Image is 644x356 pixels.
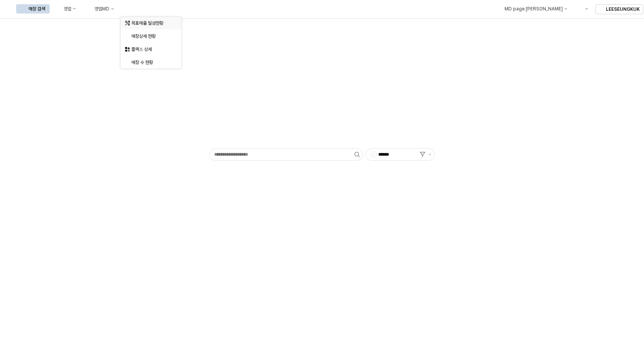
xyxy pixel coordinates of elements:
[573,4,592,13] div: Menu item 6
[16,4,50,13] button: 매장 검색
[51,4,80,13] button: 영업
[492,4,572,13] button: MD page [PERSON_NAME]
[131,33,172,39] div: 매장상세 현황
[492,4,572,13] div: MD page 이동
[131,59,172,65] div: 매장 수 현황
[504,6,562,12] div: MD page [PERSON_NAME]
[131,46,172,52] div: 플렉스 상세
[606,6,640,12] p: LEESEUNGKUK
[425,149,434,160] button: 제안 사항 표시
[29,6,45,12] div: 매장 검색
[121,17,181,69] div: Select an option
[94,6,109,12] div: 영업MD
[371,152,376,157] span: -
[131,20,172,26] div: 목표매출 달성현황
[82,4,119,13] button: 영업MD
[64,6,71,12] div: 영업
[595,4,643,14] button: LEESEUNGKUK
